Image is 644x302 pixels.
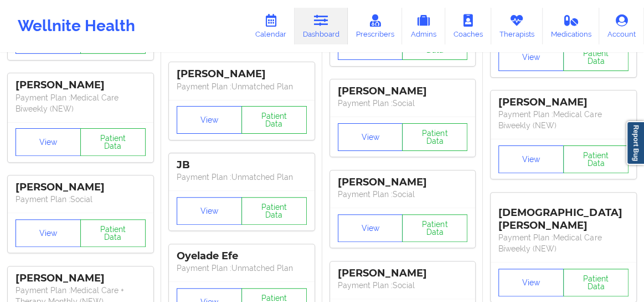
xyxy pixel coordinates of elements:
a: Calendar [247,8,295,44]
p: Payment Plan : Social [338,98,468,109]
button: View [177,197,242,225]
a: Coaches [445,8,491,44]
p: Payment Plan : Medical Care Biweekly (NEW) [498,109,628,131]
div: JB [177,159,307,172]
a: Report Bug [626,121,644,165]
a: Medications [543,8,600,44]
p: Payment Plan : Unmatched Plan [177,263,307,274]
div: [PERSON_NAME] [498,96,628,109]
div: [DEMOGRAPHIC_DATA][PERSON_NAME] [498,198,628,232]
button: View [498,145,564,173]
button: Patient Data [241,197,307,225]
p: Payment Plan : Social [338,189,468,200]
button: View [338,214,403,242]
a: Admins [402,8,445,44]
a: Dashboard [295,8,348,44]
button: Patient Data [80,219,146,247]
button: View [177,106,242,134]
div: Oyelade Efe [177,250,307,263]
button: Patient Data [402,123,467,151]
div: [PERSON_NAME] [338,267,468,280]
button: Patient Data [563,43,628,71]
div: [PERSON_NAME] [338,176,468,189]
p: Payment Plan : Social [338,280,468,291]
button: View [498,269,564,296]
div: [PERSON_NAME] [338,85,468,98]
div: [PERSON_NAME] [16,181,146,194]
button: View [16,219,81,247]
a: Prescribers [348,8,403,44]
button: View [498,43,564,71]
button: View [16,128,81,156]
button: View [338,123,403,151]
p: Payment Plan : Social [16,194,146,205]
button: Patient Data [563,145,628,173]
button: Patient Data [241,106,307,134]
a: Therapists [491,8,543,44]
button: Patient Data [80,128,146,156]
div: [PERSON_NAME] [16,272,146,285]
div: [PERSON_NAME] [16,79,146,92]
a: Account [599,8,644,44]
p: Payment Plan : Unmatched Plan [177,172,307,183]
div: [PERSON_NAME] [177,68,307,80]
p: Payment Plan : Unmatched Plan [177,81,307,92]
p: Payment Plan : Medical Care Biweekly (NEW) [16,92,146,114]
p: Payment Plan : Medical Care Biweekly (NEW) [498,232,628,254]
button: Patient Data [402,214,467,242]
button: Patient Data [563,269,628,296]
